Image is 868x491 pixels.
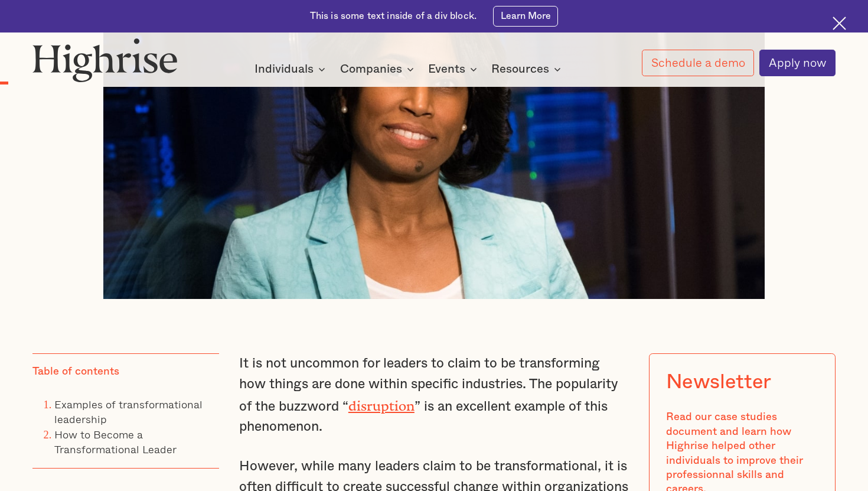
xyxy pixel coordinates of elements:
[310,10,477,23] div: This is some text inside of a div block.
[491,62,564,76] div: Resources
[666,370,772,394] div: Newsletter
[833,17,846,30] img: Cross icon
[642,50,754,76] a: Schedule a demo
[340,62,402,76] div: Companies
[254,62,329,76] div: Individuals
[54,426,177,457] a: How to Become a Transformational Leader
[428,62,481,76] div: Events
[32,365,119,379] div: Table of contents
[348,398,415,407] a: disruption
[239,353,629,437] p: It is not uncommon for leaders to claim to be transforming how things are done within specific in...
[254,62,314,76] div: Individuals
[428,62,465,76] div: Events
[54,396,203,427] a: Examples of transformational leadership
[491,62,549,76] div: Resources
[493,6,559,27] a: Learn More
[340,62,417,76] div: Companies
[32,38,178,82] img: Highrise logo
[759,50,836,76] a: Apply now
